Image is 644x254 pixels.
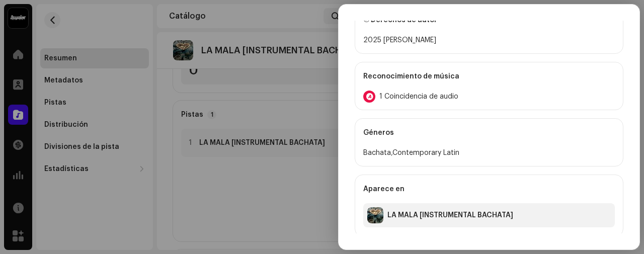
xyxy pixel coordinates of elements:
div: Géneros [363,119,615,147]
img: 1cf6cf77-5973-4566-a653-f1e3ee81bafa [367,207,383,223]
div: 2025 [PERSON_NAME] [363,34,615,46]
div: Bachata,Contemporary Latin [363,147,615,159]
span: 1 Coincidencia de audio [379,93,458,101]
div: LA MALA [INSTRUMENTAL BACHATA] [387,211,513,219]
div: Reconocimiento de música [363,62,615,91]
div: Aparece en [363,175,615,203]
